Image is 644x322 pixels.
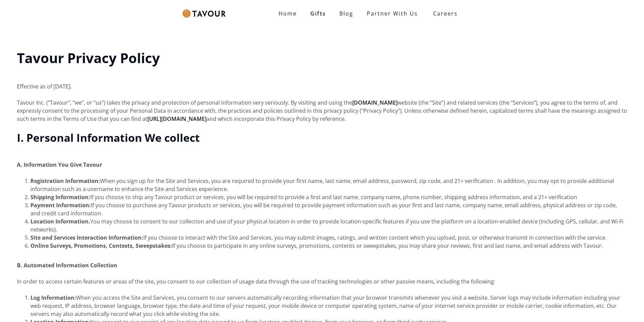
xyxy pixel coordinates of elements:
p: In order to access certain features or areas of the site, you consent to our collection of usage ... [17,277,627,286]
strong: Site and Services Interaction Information: [30,234,143,241]
a: [URL][DOMAIN_NAME] [147,115,207,123]
strong: Tavour Privacy Policy [17,49,160,67]
strong: Registration Information: [30,177,100,185]
strong: Online Surveys, Promotions, Contests, Sweepstakes: [30,242,172,249]
strong: B. Automated Information Collection [17,262,117,269]
li: You may choose to consent to our collection and use of your physical location in order to provide... [30,217,627,234]
strong: A. Information You Give Tavour [17,161,102,168]
strong: Location Information. [30,218,90,225]
strong: Home [279,10,297,17]
strong: Payment Information: [30,202,91,209]
p: Effective as of [DATE]. [17,74,627,90]
li: If you choose to participate in any online surveys, promotions, contents or sweepstakes, you may ... [30,242,627,250]
p: Tavour Inc. (“Tavour”, “we”, or “us”) takes the privacy and protection of personal information ve... [17,99,627,123]
a: [DOMAIN_NAME] [352,99,398,106]
a: Gifts [304,7,333,20]
strong: Shipping Information: [30,193,90,201]
a: Blog [333,7,360,20]
li: If you choose to ship any Tavour product or services, you will be required to provide a first and... [30,193,627,201]
a: Careers [425,4,463,23]
strong: Log Information: [30,294,76,301]
li: If you choose to interact with the Site and Services, you may submit images, ratings, and written... [30,234,627,242]
li: When you sign up for the Site and Services, you are required to provide your first name, last nam... [30,177,627,193]
strong: Careers [433,7,458,20]
strong: I. Personal Information We collect [17,130,200,145]
li: If you choose to purchase any Tavour products or services, you will be required to provide paymen... [30,201,627,217]
li: When you access the Site and Services, you consent to our servers automatically recording informa... [30,294,627,318]
a: Home [272,7,304,20]
a: Partner With Us [360,7,425,20]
